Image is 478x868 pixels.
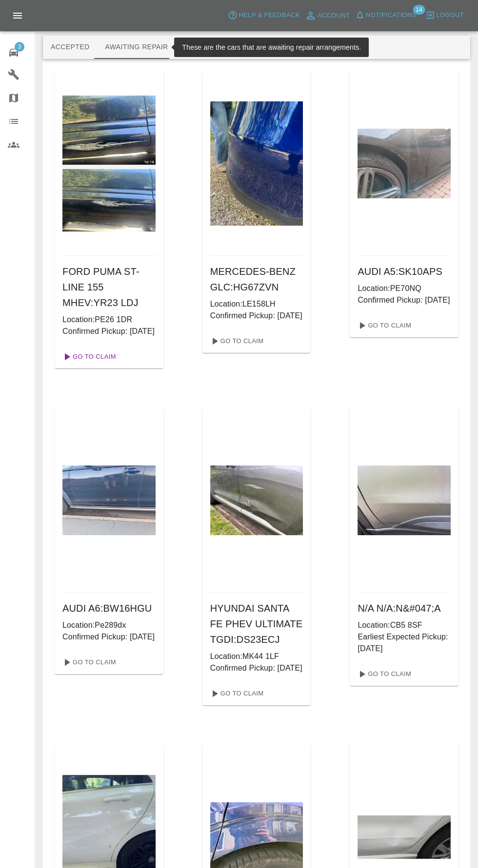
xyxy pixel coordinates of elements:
a: Go To Claim [354,666,414,682]
p: Location: PE70NQ [358,283,451,294]
p: Earliest Expected Pickup: [DATE] [358,631,451,655]
p: Location: CB5 8SF [358,619,451,631]
a: Account [302,8,353,23]
button: Accepted [43,36,97,59]
p: Confirmed Pickup: [DATE] [62,631,156,643]
span: 14 [413,5,425,15]
h6: AUDI A5 : SK10APS [358,264,451,279]
button: Help & Feedback [225,8,302,23]
button: Logout [423,8,466,23]
span: Logout [436,10,464,21]
button: Repaired [227,36,279,59]
p: Location: PE26 1DR [62,314,156,326]
p: Location: LE158LH [210,298,303,310]
p: Confirmed Pickup: [DATE] [358,294,451,306]
a: Go To Claim [59,349,119,365]
h6: MERCEDES-BENZ GLC : HG67ZVN [210,264,303,295]
span: Help & Feedback [239,10,299,21]
button: In Repair [176,36,227,59]
p: Confirmed Pickup: [DATE] [210,662,303,674]
button: Awaiting Repair [97,36,176,59]
a: Go To Claim [206,333,266,349]
a: Go To Claim [354,318,414,333]
button: Open drawer [6,4,29,27]
p: Confirmed Pickup: [DATE] [210,310,303,322]
a: Go To Claim [206,686,266,701]
h6: FORD PUMA ST-LINE 155 MHEV : YR23 LDJ [62,264,156,310]
h6: N/A N/A : N&#047;A [358,600,451,616]
h6: HYUNDAI SANTA FE PHEV ULTIMATE TGDI : DS23ECJ [210,600,303,647]
span: Account [318,10,350,21]
a: Go To Claim [59,655,119,670]
span: 3 [15,42,24,52]
button: Notifications [353,8,419,23]
span: Notifications [366,10,417,21]
p: Location: Pe289dx [62,619,156,631]
p: Confirmed Pickup: [DATE] [62,326,156,337]
p: Location: MK44 1LF [210,651,303,662]
h6: AUDI A6 : BW16HGU [62,600,156,616]
button: Paid [279,36,322,59]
